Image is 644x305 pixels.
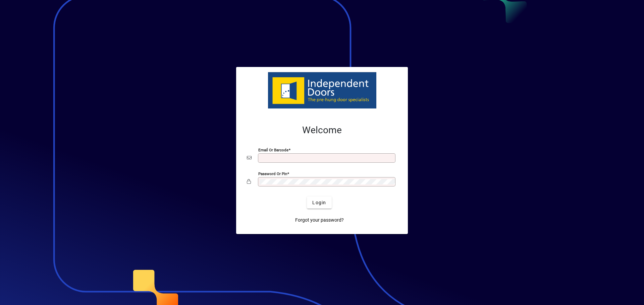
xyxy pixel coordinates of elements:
span: Login [312,199,326,206]
mat-label: Email or Barcode [258,148,288,152]
a: Forgot your password? [292,214,346,226]
h2: Welcome [247,125,397,136]
button: Login [307,197,331,209]
mat-label: Password or Pin [258,171,287,176]
span: Forgot your password? [295,217,344,224]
